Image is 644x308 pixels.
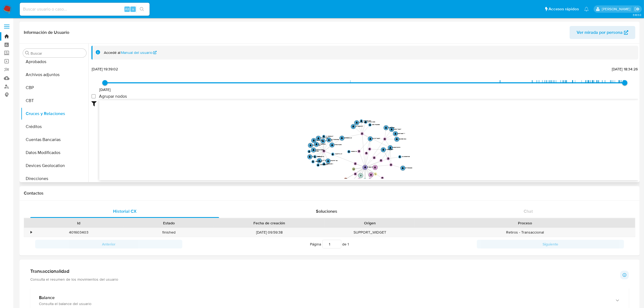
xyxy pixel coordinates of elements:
[354,173,356,175] text: 
[104,50,120,55] span: Accedé al
[21,159,88,172] button: Devices Geolocation
[34,228,124,237] div: 401603403
[372,123,380,126] text: 2531492559
[318,137,319,139] text: 
[389,147,391,149] text: 
[323,163,325,165] text: 
[374,166,377,168] text: 
[92,66,118,72] span: [DATE] 19:39:02
[25,51,29,55] button: Buscar
[363,120,371,122] text: 2307651900
[21,81,88,94] button: CBP
[125,6,129,12] span: Alt
[322,140,324,142] text: 
[24,30,69,35] h1: Información de Usuario
[317,164,319,166] text: 
[124,228,214,237] div: finished
[380,159,382,161] text: 
[330,160,338,162] text: 1460497193
[323,135,325,137] text: 
[312,161,314,163] text: 
[334,143,342,146] text: 1433319293
[359,121,366,123] text: 2440971571
[348,241,349,247] span: 1
[99,87,111,92] span: [DATE]
[320,164,328,166] text: 2696228274
[372,137,380,140] text: 2273776037
[577,26,623,39] span: Ver mirada por persona
[368,121,375,123] text: 2446101099
[524,208,533,214] span: Chat
[355,125,363,127] text: 1670980407
[21,68,88,81] button: Archivos adjuntos
[313,149,315,151] text: 
[361,133,363,135] text: 
[325,228,415,237] div: SUPPORT_WIDGET
[602,6,632,12] p: valentina.fiuri@mercadolibre.com
[358,150,360,152] text: 
[584,7,589,11] a: Notificaciones
[308,150,310,153] text: 
[309,156,311,158] text: 
[354,163,356,165] text: 
[321,159,329,161] text: 2131739520
[361,120,362,122] text: 
[405,167,412,169] text: 644450935
[20,6,150,13] input: Buscar usuario o caso...
[31,51,84,56] input: Buscar
[331,139,339,141] text: 2374033098
[310,240,349,248] span: Página de
[402,167,404,169] text: 
[310,144,312,146] text: 
[348,150,350,153] text: 
[316,143,318,145] text: 
[327,160,329,162] text: 
[353,168,355,170] text: 
[634,6,640,12] a: Salir
[21,146,88,159] button: Datos Modificados
[316,208,337,214] span: Soluciones
[360,175,361,177] text: 
[375,173,376,175] text: 
[395,133,397,135] text: 
[373,157,375,159] text: 
[391,128,393,130] text: 
[356,122,358,124] text: 
[345,178,347,180] text: 
[369,138,371,140] text: 
[351,150,357,152] text: 163081191
[364,166,366,169] text: 
[382,149,384,151] text: 
[127,220,210,226] div: Estado
[329,220,411,226] div: Origen
[397,132,405,135] text: 2357668717
[358,179,360,181] text: 
[396,138,398,140] text: 
[315,149,323,151] text: 2093424668
[326,135,333,137] text: 2113953227
[341,137,343,139] text: 
[369,124,371,126] text: 
[402,155,410,158] text: 2216396405
[384,138,386,140] text: 
[365,152,368,154] text: 
[91,94,96,99] input: Agrupar nodos
[477,240,624,248] button: Siguiente
[317,155,324,158] text: 698853615
[326,163,333,165] text: 2486929011
[21,94,88,107] button: CBT
[113,208,137,214] span: Historial CX
[369,179,371,181] text: 
[549,6,579,12] span: Accesos rápidos
[35,240,182,248] button: Anterior
[370,174,372,176] text: 
[381,177,384,179] text: 
[313,139,315,142] text: 
[99,94,127,99] span: Agrupar nodos
[37,220,120,226] div: Id
[570,26,635,39] button: Ver mirada por persona
[318,143,326,145] text: 577686233
[325,140,332,142] text: 1761653515
[312,155,320,158] text: 2600867430
[121,50,157,55] a: Manual del usuario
